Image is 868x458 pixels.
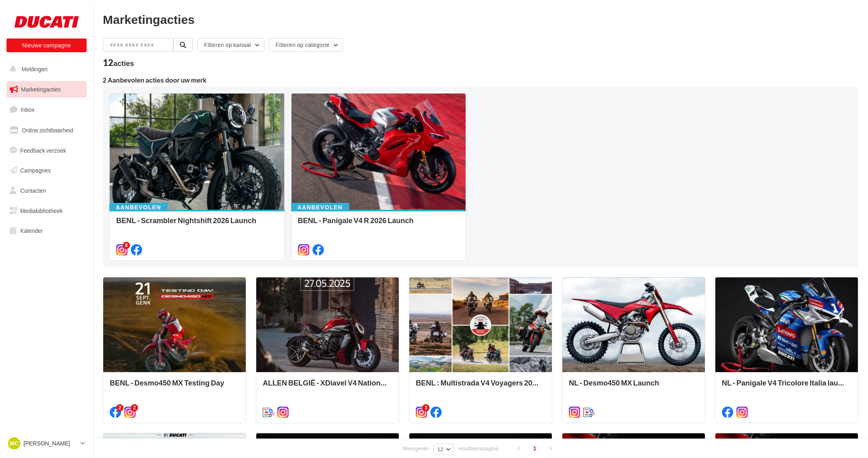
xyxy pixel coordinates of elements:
span: 12 [437,446,443,452]
div: 2 [131,404,138,411]
div: Marketingacties [103,13,858,25]
span: Mediabibliotheek [20,207,63,214]
div: NL - Panigale V4 Tricolore Italia launch [722,379,851,395]
div: ALLEN BELGIË - XDiavel V4 National Launch [263,379,392,395]
div: BENL : Multistrada V4 Voyagers 2025 Contest [416,379,545,395]
a: Campagnes [5,162,88,179]
span: Weergeven [402,445,429,452]
span: Campagnes [20,167,51,174]
span: resultaten/pagina [458,445,498,452]
div: NL - Desmo450 MX Launch [569,379,698,395]
span: Contacten [20,187,46,194]
div: BENL - Panigale V4 R 2026 Launch [298,216,460,232]
div: Aanbevolen [109,203,168,212]
a: Inbox [5,101,88,118]
button: Nieuwe campagne [6,38,87,52]
span: Meldingen [21,66,48,72]
a: Kalender [5,222,88,239]
div: BENL - Desmo450 MX Testing Day [110,379,239,395]
div: Aanbevolen [291,203,349,212]
span: Feedback verzoek [20,147,66,153]
a: Marketingacties [5,81,88,98]
button: 12 [434,443,453,455]
div: BENL - Scrambler Nightshift 2026 Launch [116,216,278,232]
div: 8 [123,242,130,249]
a: Contacten [5,182,88,199]
button: Filteren op categorie [269,38,343,52]
p: [PERSON_NAME] [23,439,77,447]
button: Meldingen [5,61,85,78]
span: 1 [528,442,541,455]
a: MC [PERSON_NAME] [6,436,87,451]
a: Feedback verzoek [5,142,88,159]
div: 12 [103,58,134,67]
div: 2 Aanbevolen acties door uw merk [103,77,858,83]
span: Inbox [21,106,34,113]
button: Filteren op kanaal [197,38,264,52]
span: MC [10,439,19,447]
span: Marketingacties [21,86,61,93]
div: 2 [116,404,123,411]
div: acties [113,60,134,67]
a: Mediabibliotheek [5,202,88,219]
div: 3 [422,404,430,411]
span: Online zichtbaarheid [22,127,73,134]
span: Kalender [20,227,43,234]
a: Online zichtbaarheid [5,122,88,139]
